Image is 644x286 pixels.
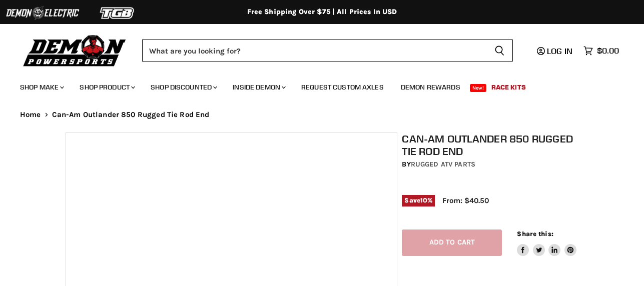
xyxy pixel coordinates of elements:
button: Search [486,39,513,62]
span: Can-Am Outlander 850 Rugged Tie Rod End [52,110,210,119]
img: Demon Powersports [20,32,130,68]
a: Log in [532,46,578,55]
form: Product [142,39,513,62]
span: Share this: [517,230,553,237]
h1: Can-Am Outlander 850 Rugged Tie Rod End [402,132,583,157]
a: Demon Rewards [393,77,468,97]
span: $0.00 [597,46,619,55]
span: New! [470,84,487,92]
aside: Share this: [517,229,576,256]
a: Shop Make [13,77,70,97]
span: From: $40.50 [442,196,489,205]
img: TGB Logo 2 [80,3,155,22]
a: Race Kits [484,77,533,97]
a: Shop Discounted [143,77,223,97]
a: Shop Product [72,77,141,97]
input: Search [142,39,486,62]
a: Rugged ATV Parts [411,160,475,168]
span: Log in [547,46,572,56]
a: $0.00 [578,43,624,58]
a: Request Custom Axles [294,77,391,97]
div: by [402,159,583,170]
span: Save % [402,195,435,206]
a: Home [20,110,41,119]
span: 10 [420,196,427,204]
a: Inside Demon [225,77,292,97]
img: Demon Electric Logo 2 [5,3,80,22]
ul: Main menu [13,73,616,97]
